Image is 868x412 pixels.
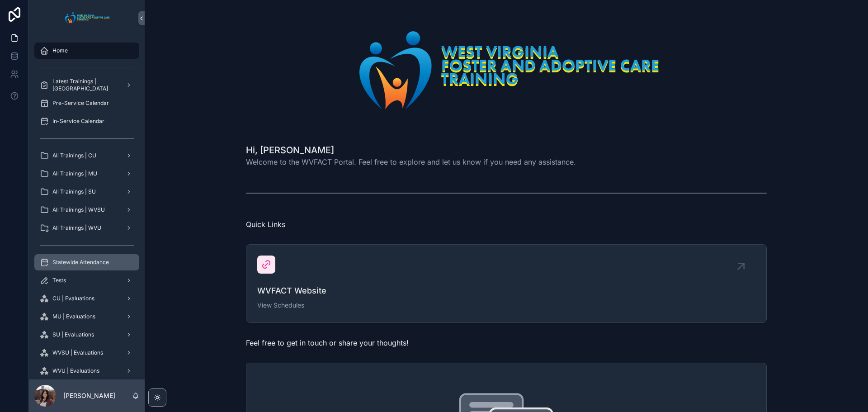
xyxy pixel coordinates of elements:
img: App logo [62,11,112,25]
span: Home [52,47,68,54]
a: All Trainings | WVU [34,220,139,236]
a: Pre-Service Calendar [34,95,139,111]
a: SU | Evaluations [34,327,139,343]
span: All Trainings | WVSU [52,206,105,213]
a: In-Service Calendar [34,113,139,129]
p: [PERSON_NAME] [63,391,115,400]
a: CU | Evaluations [34,290,139,307]
a: WVFACT WebsiteView Schedules [246,245,766,322]
span: Feel free to get in touch or share your thoughts! [246,338,409,347]
a: MU | Evaluations [34,308,139,325]
a: Latest Trainings | [GEOGRAPHIC_DATA] [34,77,139,93]
a: All Trainings | SU [34,184,139,200]
span: SU | Evaluations [52,331,94,338]
a: All Trainings | CU [34,147,139,164]
img: 26288-LogoRetina.png [342,22,670,118]
span: All Trainings | MU [52,170,97,177]
span: All Trainings | CU [52,152,96,159]
span: CU | Evaluations [52,295,94,302]
span: Statewide Attendance [52,259,109,266]
div: scrollable content [29,36,145,379]
a: All Trainings | WVSU [34,202,139,218]
span: Latest Trainings | [GEOGRAPHIC_DATA] [52,78,118,92]
span: All Trainings | WVU [52,224,101,232]
h1: Hi, [PERSON_NAME] [246,144,576,156]
a: Tests [34,272,139,289]
span: Pre-Service Calendar [52,99,109,107]
span: WVFACT Website [257,284,755,297]
span: WVSU | Evaluations [52,349,103,356]
a: WVSU | Evaluations [34,345,139,361]
a: Home [34,43,139,59]
span: Welcome to the WVFACT Portal. Feel free to explore and let us know if you need any assistance. [246,156,576,167]
span: MU | Evaluations [52,313,95,320]
span: All Trainings | SU [52,188,96,195]
span: Tests [52,277,66,284]
span: In-Service Calendar [52,118,104,125]
span: WVU | Evaluations [52,367,99,374]
a: WVU | Evaluations [34,363,139,379]
a: All Trainings | MU [34,166,139,182]
span: View Schedules [257,301,755,310]
span: Quick Links [246,220,285,229]
a: Statewide Attendance [34,254,139,270]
